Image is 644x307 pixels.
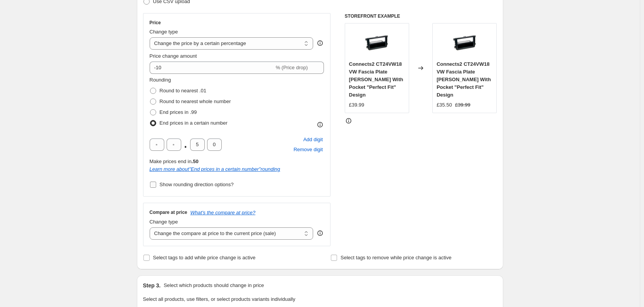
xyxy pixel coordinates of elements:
[150,159,199,164] span: Make prices end in
[190,138,205,151] input: ﹡
[437,61,491,98] span: Connects2 CT24VW18 VW Fascia Plate [PERSON_NAME] With Pocket "Perfect Fit" Design
[207,138,222,151] input: ﹡
[345,13,497,19] h6: STOREFRONT EXAMPLE
[150,219,178,225] span: Change type
[160,182,234,187] span: Show rounding direction options?
[191,210,256,215] button: What's the compare at price?
[150,166,280,172] a: Learn more about"End prices in a certain number"rounding
[293,146,323,153] span: Remove digit
[143,282,161,289] h2: Step 3.
[192,159,199,164] b: .50
[341,255,452,260] span: Select tags to remove while price change is active
[150,166,280,172] i: Learn more about " End prices in a certain number " rounding
[316,39,324,47] div: help
[303,136,323,143] span: Add digit
[455,101,470,109] strike: £39.99
[153,255,256,260] span: Select tags to add while price change is active
[160,120,228,126] span: End prices in a certain number
[160,88,206,93] span: Round to nearest .01
[150,77,171,83] span: Rounding
[150,20,161,26] h3: Price
[150,53,197,59] span: Price change amount
[437,101,452,109] div: £35.50
[316,229,324,237] div: help
[164,282,264,289] p: Select which products should change in price
[150,29,178,35] span: Change type
[292,145,324,155] button: Remove placeholder
[349,61,403,98] span: Connects2 CT24VW18 VW Fascia Plate [PERSON_NAME] With Pocket "Perfect Fit" Design
[150,138,164,151] input: ﹡
[150,209,187,215] h3: Compare at price
[143,296,295,302] span: Select all products, use filters, or select products variants individually
[184,138,188,151] span: .
[167,138,181,151] input: ﹡
[361,27,392,58] img: connects2-41769089040665_80x.jpg
[449,27,480,58] img: connects2-41769089040665_80x.jpg
[160,109,197,115] span: End prices in .99
[150,62,274,74] input: -15
[302,135,324,145] button: Add placeholder
[160,98,231,104] span: Round to nearest whole number
[349,101,364,109] div: £39.99
[276,65,308,70] span: % (Price drop)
